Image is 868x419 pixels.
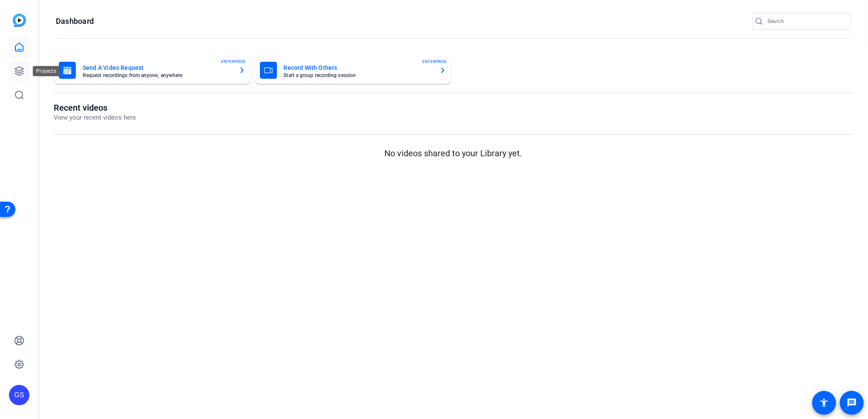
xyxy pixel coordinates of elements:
span: ENTERPRISE [222,58,246,65]
h1: Recent videos [54,103,136,113]
mat-card-title: Record With Others [284,63,433,73]
mat-icon: accessibility [819,398,829,408]
p: View your recent videos here [54,113,136,123]
mat-card-subtitle: Request recordings from anyone, anywhere [83,73,232,78]
button: Send A Video RequestRequest recordings from anyone, anywhereENTERPRISE [54,57,251,84]
button: Record With OthersStart a group recording sessionENTERPRISE [255,57,452,84]
input: Search [767,16,844,26]
h1: Dashboard [56,16,94,26]
mat-icon: message [847,398,857,408]
div: Projects [33,66,60,76]
mat-card-subtitle: Start a group recording session [284,73,433,78]
span: ENTERPRISE [422,58,447,65]
img: blue-gradient.svg [13,14,26,27]
mat-card-title: Send A Video Request [83,63,232,73]
div: GS [9,385,29,405]
p: No videos shared to your Library yet. [54,147,853,160]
